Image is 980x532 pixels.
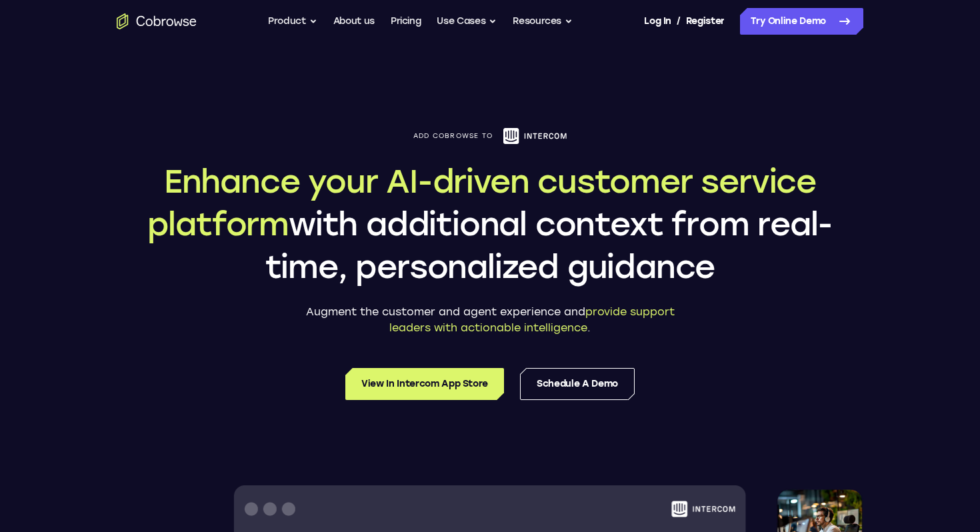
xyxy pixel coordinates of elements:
a: About us [333,8,375,35]
a: Register [686,8,725,35]
span: Add Cobrowse to [413,132,493,140]
a: Log In [644,8,671,35]
span: Enhance your AI-driven customer service platform [147,162,816,243]
h1: with additional context from real-time, personalized guidance [117,160,863,288]
a: Pricing [391,8,421,35]
a: Try Online Demo [740,8,863,35]
button: Product [268,8,317,35]
a: View in Intercom App Store [345,368,504,400]
a: Go to the home page [117,13,197,29]
span: / [677,13,681,29]
button: Resources [513,8,573,35]
p: Augment the customer and agent experience and . [290,304,690,336]
a: Schedule a Demo [520,368,635,400]
img: Intercom logo [503,128,567,144]
button: Use Cases [437,8,497,35]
